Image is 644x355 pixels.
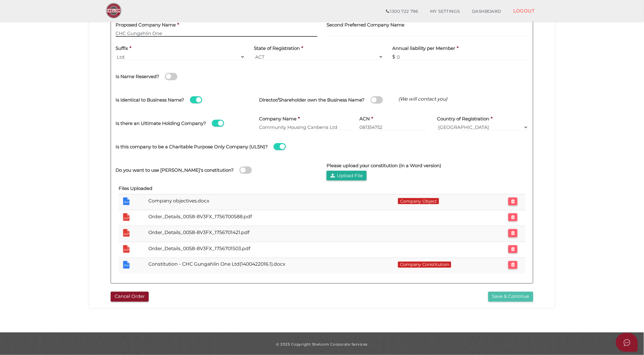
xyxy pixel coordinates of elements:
h4: Do you want to use [PERSON_NAME]'s constitution? [116,168,234,173]
button: Cancel Order [111,292,149,302]
h4: Please upload your constitution (in a Word version) [327,163,441,168]
div: © 2025 Copyright Shelcom Corporate Services [94,342,550,347]
td: Constitution - CHC Gungahlin One Ltd(1400422016.1).docx [146,258,396,274]
h4: Company Name [259,116,297,122]
button: Upload File [327,171,367,181]
h4: Country of Registration [437,116,490,122]
a: DASHBOARD [466,5,507,18]
a: 1300 722 796 [380,5,424,18]
span: Company Constitution [398,262,451,268]
button: Open asap [616,333,638,352]
h4: Is identical to Business Name? [116,98,184,103]
span: Company Object [398,198,439,204]
td: Company objectives.docx [146,194,396,210]
td: Order_Details_0058-8V3FX_1756701421.pdf [146,226,396,242]
button: Save & Continue [488,292,533,302]
h4: ACN [360,116,370,122]
h4: Files Uploaded [119,186,152,191]
span: (We will contact you) [398,96,447,102]
h4: Proposed Company Name [116,22,176,28]
h4: Director/Shareholder own the Business Name? [259,98,365,103]
h4: Is this company to be a Charitable Purpose Only Company (ULSN)? [116,144,268,150]
h4: Is there an Ultimate Holding Company? [116,121,206,126]
h4: Suffix [116,46,128,51]
td: Order_Details_0058-8V3FX_1756700588.pdf [146,210,396,226]
h4: State of Registration [254,46,300,51]
a: MY SETTINGS [424,5,466,18]
a: LOGOUT [507,5,541,17]
h4: Annual liability per Member [393,46,455,51]
td: Order_Details_0058-8V3FX_1756701503.pdf [146,242,396,258]
h4: Is Name Reserved? [116,74,159,79]
h4: Second Preferred Company Name [327,22,405,28]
